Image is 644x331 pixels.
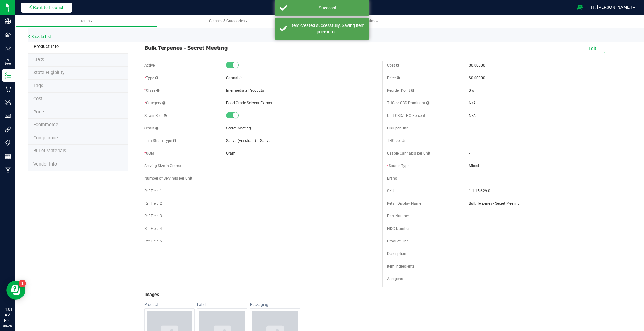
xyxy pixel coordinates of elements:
[5,113,11,119] inline-svg: User Roles
[387,63,399,68] span: Cost
[469,201,621,206] span: Bulk Terpenes - Secret Meeting
[387,277,403,281] span: Allergens
[260,138,271,143] span: Sativa
[363,19,378,23] span: Strains
[144,302,195,307] div: Product
[250,302,300,307] div: Packaging
[469,113,476,118] span: N/A
[144,151,154,155] span: UOM
[5,140,11,146] inline-svg: Tags
[469,63,485,68] span: $0.00000
[469,88,474,93] span: 0 g
[80,19,93,23] span: Items
[226,151,236,155] span: Gram
[5,45,11,52] inline-svg: Configuration
[5,59,11,65] inline-svg: Distribution
[226,101,272,105] span: Food Grade Solvent Extract
[144,76,158,80] span: Type
[469,151,470,155] span: -
[33,161,57,167] span: Vendor Info
[387,126,408,130] span: CBD per Unit
[387,226,410,231] span: NDC Number
[387,151,430,155] span: Usable Cannabis per Unit
[5,126,11,133] inline-svg: Integrations
[144,101,165,105] span: Category
[34,44,59,49] span: Product Info
[33,96,42,101] span: Cost
[33,109,44,115] span: Price
[387,164,409,168] span: Source Type
[573,1,587,14] span: Open Ecommerce Menu
[144,164,181,168] span: Serving Size in Grams
[469,76,485,80] span: $0.00000
[387,76,400,80] span: Price
[3,323,12,328] p: 08/25
[144,126,158,130] span: Strain
[5,18,11,24] inline-svg: Company
[387,88,414,93] span: Reorder Point
[5,153,11,160] inline-svg: Reports
[33,5,64,10] span: Back to Flourish
[5,32,11,38] inline-svg: Facilities
[5,167,11,173] inline-svg: Manufacturing
[387,239,408,243] span: Product Line
[144,292,621,297] h3: Images
[291,22,364,35] div: Item created successfully. Saving item price info...
[144,88,159,93] span: Class
[387,201,421,206] span: Retail Display Name
[291,5,364,11] div: Success!
[6,281,25,300] iframe: Resource center
[144,176,192,181] span: Number of Servings per Unit
[197,302,247,307] div: Label
[144,239,162,243] span: Ref Field 5
[387,176,397,181] span: Brand
[144,44,378,52] span: Bulk Terpenes - Secret Meeting
[469,188,621,194] span: 1.1.15.629.0
[469,163,621,169] span: Mixed
[33,122,58,128] span: Ecommerce
[591,5,632,10] span: Hi, [PERSON_NAME]!
[580,44,605,53] button: Edit
[144,201,162,206] span: Ref Field 2
[226,76,242,80] span: Cannabis
[469,101,476,105] span: N/A
[144,226,162,231] span: Ref Field 4
[28,35,51,39] a: Back to List
[387,138,409,143] span: THC per Unit
[144,113,167,118] span: Strain Req.
[387,101,429,105] span: THC or CBD Dominant
[33,135,58,141] span: Compliance
[144,63,155,68] span: Active
[144,214,162,218] span: Ref Field 3
[387,214,409,218] span: Part Number
[387,113,425,118] span: Unit CBD/THC Percent
[387,252,406,256] span: Description
[226,88,264,93] span: Intermediate Products
[3,307,12,323] p: 11:01 AM EDT
[144,138,176,143] span: Item Strain Type
[387,189,394,193] span: SKU
[21,3,72,13] button: Back to Flourish
[5,86,11,92] inline-svg: Retail
[5,72,11,79] inline-svg: Inventory
[33,70,64,75] span: Tag
[144,189,162,193] span: Ref Field 1
[19,280,26,287] iframe: Resource center unread badge
[226,138,256,143] span: Sativa (via strain)
[469,138,470,143] span: -
[226,126,251,130] span: Secret Meeting
[33,148,66,154] span: Bill of Materials
[387,264,414,269] span: Item Ingredients
[5,99,11,106] inline-svg: Users
[33,83,43,89] span: Tag
[589,46,596,51] span: Edit
[469,126,470,130] span: -
[209,19,248,23] span: Classes & Categories
[33,57,44,62] span: Tag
